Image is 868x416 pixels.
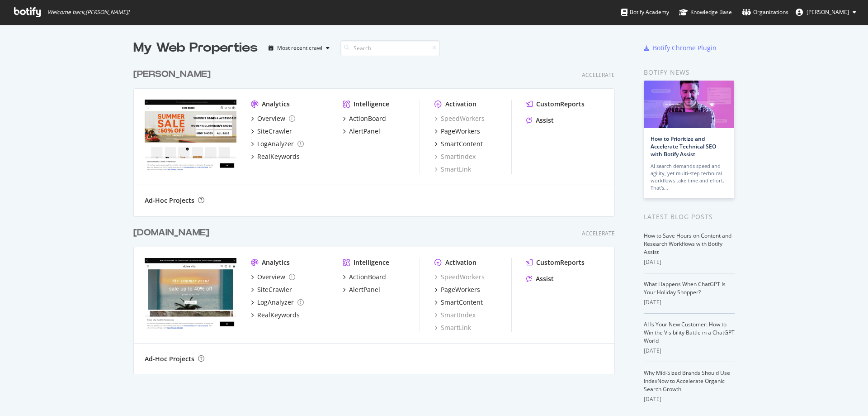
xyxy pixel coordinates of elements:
div: RealKeywords [257,311,300,320]
div: [DATE] [644,298,735,306]
a: SpeedWorkers [434,114,485,123]
a: AlertPanel [343,285,380,294]
div: Botify Chrome Plugin [653,43,717,53]
a: What Happens When ChatGPT Is Your Holiday Shopper? [644,280,726,296]
a: AlertPanel [343,127,380,136]
a: Assist [526,116,554,125]
div: [DATE] [644,258,735,266]
a: Overview [251,273,295,282]
div: Accelerate [582,230,615,237]
a: RealKeywords [251,152,300,161]
div: Activation [445,258,476,267]
div: ActionBoard [349,114,386,123]
span: Welcome back, [PERSON_NAME] ! [47,9,129,16]
div: Intelligence [354,100,389,109]
div: Most recent crawl [277,45,322,51]
a: CustomReports [526,258,585,267]
a: SmartLink [434,323,471,332]
div: SiteCrawler [257,285,292,294]
div: PageWorkers [441,285,480,294]
div: Intelligence [354,258,389,267]
a: LogAnalyzer [251,298,304,307]
a: AI Is Your New Customer: How to Win the Visibility Battle in a ChatGPT World [644,320,735,344]
div: SmartContent [441,298,483,307]
a: LogAnalyzer [251,139,304,148]
div: AI search demands speed and agility, yet multi-step technical workflows take time and effort. Tha... [651,163,727,191]
button: Most recent crawl [265,41,333,55]
div: Ad-Hoc Projects [145,354,194,363]
div: SmartContent [441,139,483,148]
a: SmartContent [434,298,483,307]
a: ActionBoard [343,273,386,282]
a: [PERSON_NAME] [133,68,214,81]
div: Knowledge Base [679,8,732,17]
div: grid [133,57,622,374]
div: Botify Academy [621,8,669,17]
div: LogAnalyzer [257,298,294,307]
a: SmartIndex [434,311,476,320]
a: ActionBoard [343,114,386,123]
a: PageWorkers [434,127,480,136]
div: Accelerate [582,71,615,79]
img: How to Prioritize and Accelerate Technical SEO with Botify Assist [644,81,734,128]
div: Overview [257,114,285,123]
div: AlertPanel [349,285,380,294]
a: SmartIndex [434,152,476,161]
div: Botify news [644,67,735,77]
div: Assist [536,274,554,283]
div: AlertPanel [349,127,380,136]
a: Assist [526,274,554,283]
a: SpeedWorkers [434,273,485,282]
a: SmartLink [434,165,471,174]
div: SiteCrawler [257,127,292,136]
a: SiteCrawler [251,285,292,294]
a: Overview [251,114,295,123]
a: Botify Chrome Plugin [644,43,717,53]
a: [DOMAIN_NAME] [133,226,213,239]
div: LogAnalyzer [257,139,294,148]
input: Search [340,40,440,56]
div: RealKeywords [257,152,300,161]
div: [DATE] [644,395,735,403]
a: RealKeywords [251,311,300,320]
a: Why Mid-Sized Brands Should Use IndexNow to Accelerate Organic Search Growth [644,369,730,393]
div: CustomReports [536,100,585,109]
a: How to Save Hours on Content and Research Workflows with Botify Assist [644,232,731,256]
a: SiteCrawler [251,127,292,136]
div: PageWorkers [441,127,480,136]
img: www.stevemadden.com [145,100,236,173]
div: Organizations [742,8,788,17]
div: [PERSON_NAME] [133,68,211,81]
button: [PERSON_NAME] [788,5,863,19]
div: Overview [257,273,285,282]
img: www.dolcevita.com [145,258,236,331]
div: [DATE] [644,347,735,355]
div: [DOMAIN_NAME] [133,226,209,239]
a: CustomReports [526,100,585,109]
a: SmartContent [434,139,483,148]
div: Analytics [262,100,290,109]
div: Ad-Hoc Projects [145,196,194,205]
div: CustomReports [536,258,585,267]
div: ActionBoard [349,273,386,282]
span: Colleen Waters [807,8,849,16]
a: PageWorkers [434,285,480,294]
div: My Web Properties [133,39,258,57]
div: Analytics [262,258,290,267]
div: Assist [536,116,554,125]
div: Activation [445,100,476,109]
div: Latest Blog Posts [644,212,735,222]
a: How to Prioritize and Accelerate Technical SEO with Botify Assist [651,135,716,158]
